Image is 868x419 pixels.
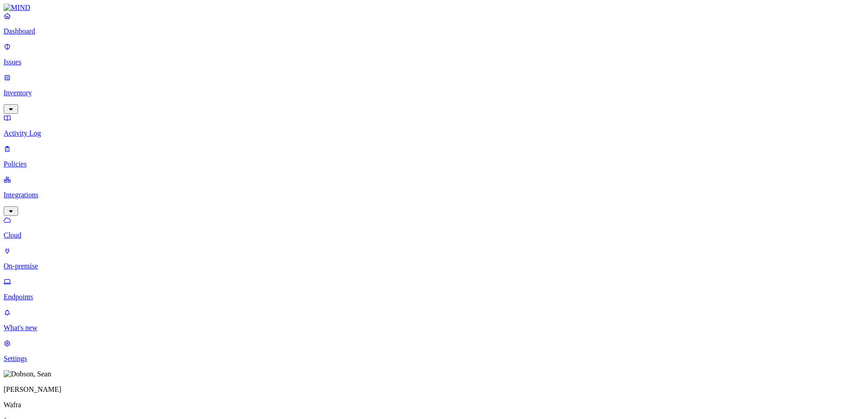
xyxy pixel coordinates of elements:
[4,216,864,239] a: Cloud
[4,401,864,409] p: Wafra
[4,308,864,332] a: What's new
[4,293,864,301] p: Endpoints
[4,114,864,137] a: Activity Log
[4,89,864,97] p: Inventory
[4,262,864,270] p: On-premise
[4,231,864,239] p: Cloud
[4,339,864,363] a: Settings
[4,385,864,394] p: [PERSON_NAME]
[4,175,864,214] a: Integrations
[4,324,864,332] p: What's new
[4,247,864,270] a: On-premise
[4,160,864,168] p: Policies
[4,278,864,301] a: Endpoints
[4,4,30,12] img: MIND
[4,58,864,66] p: Issues
[4,73,864,112] a: Inventory
[4,4,864,12] a: MIND
[4,12,864,35] a: Dashboard
[4,191,864,199] p: Integrations
[4,27,864,35] p: Dashboard
[4,43,864,66] a: Issues
[4,370,51,378] img: Dobson, Sean
[4,145,864,168] a: Policies
[4,355,864,363] p: Settings
[4,129,864,137] p: Activity Log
